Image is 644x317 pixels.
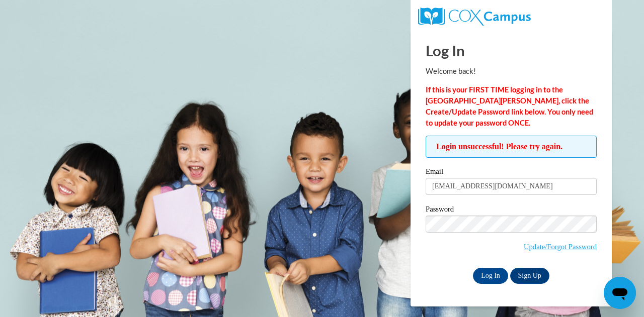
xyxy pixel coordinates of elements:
[426,66,597,77] p: Welcome back!
[426,136,597,158] span: Login unsuccessful! Please try again.
[418,8,531,26] img: COX Campus
[510,268,549,284] a: Sign Up
[473,268,508,284] input: Log In
[426,40,597,61] h1: Log In
[604,277,636,309] iframe: Button to launch messaging window
[426,168,597,178] label: Email
[426,205,597,216] label: Password
[524,243,597,251] a: Update/Forgot Password
[426,85,593,127] strong: If this is your FIRST TIME logging in to the [GEOGRAPHIC_DATA][PERSON_NAME], click the Create/Upd...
